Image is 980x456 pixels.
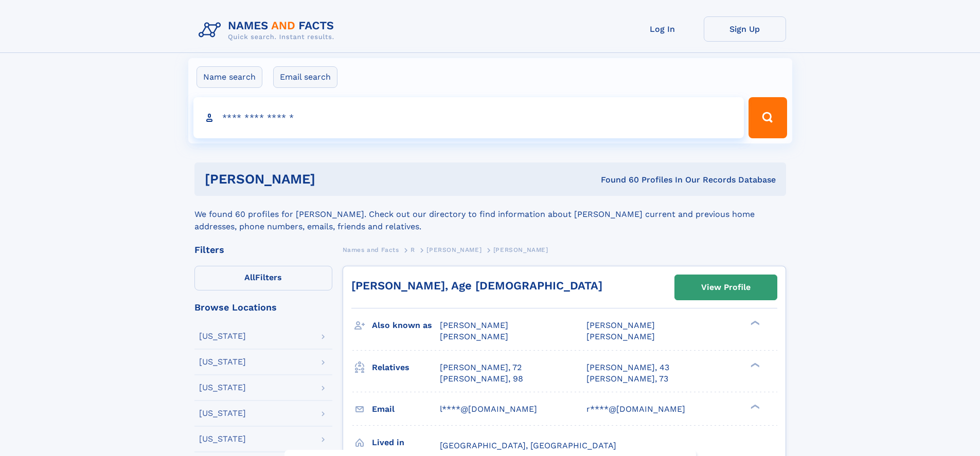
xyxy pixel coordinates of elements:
[748,403,760,410] div: ❯
[199,358,246,366] div: [US_STATE]
[621,16,704,42] a: Log In
[440,373,523,385] a: [PERSON_NAME], 98
[748,320,760,326] div: ❯
[675,275,777,300] a: View Profile
[199,384,246,392] div: [US_STATE]
[440,320,508,330] span: [PERSON_NAME]
[273,66,337,88] label: Email search
[701,276,751,299] div: View Profile
[586,332,655,341] span: [PERSON_NAME]
[411,246,415,253] span: R
[372,317,440,334] h3: Also known as
[372,359,440,376] h3: Relatives
[194,266,332,290] label: Filters
[343,243,399,256] a: Names and Facts
[199,409,246,417] div: [US_STATE]
[205,173,458,186] h1: [PERSON_NAME]
[426,246,482,253] span: [PERSON_NAME]
[411,243,415,256] a: R
[586,362,669,373] a: [PERSON_NAME], 43
[493,246,548,253] span: [PERSON_NAME]
[194,245,332,254] div: Filters
[194,196,786,233] div: We found 60 profiles for [PERSON_NAME]. Check out our directory to find information about [PERSON...
[351,279,602,292] a: [PERSON_NAME], Age [DEMOGRAPHIC_DATA]
[440,362,522,373] a: [PERSON_NAME], 72
[458,174,776,186] div: Found 60 Profiles In Our Records Database
[197,66,262,88] label: Name search
[704,16,786,42] a: Sign Up
[440,332,508,341] span: [PERSON_NAME]
[440,441,616,450] span: [GEOGRAPHIC_DATA], [GEOGRAPHIC_DATA]
[372,400,440,418] h3: Email
[199,332,246,340] div: [US_STATE]
[199,435,246,443] div: [US_STATE]
[244,272,255,282] span: All
[194,16,343,44] img: Logo Names and Facts
[748,361,760,368] div: ❯
[193,97,744,138] input: search input
[749,97,787,138] button: Search Button
[372,434,440,451] h3: Lived in
[194,303,332,312] div: Browse Locations
[426,243,482,256] a: [PERSON_NAME]
[586,373,668,385] a: [PERSON_NAME], 73
[586,320,655,330] span: [PERSON_NAME]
